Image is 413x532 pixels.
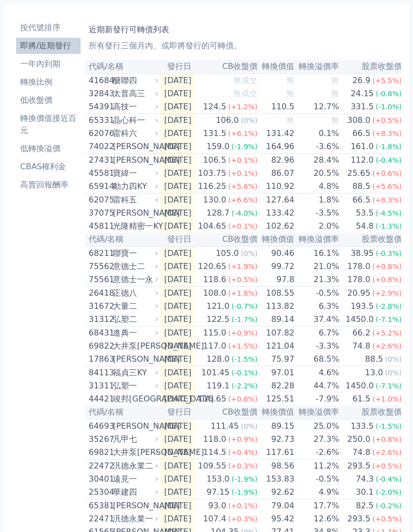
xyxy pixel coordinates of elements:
span: (+2.9%) [372,289,401,297]
li: 一年內到期 [16,58,81,70]
span: (+0.9%) [228,329,257,337]
div: [PERSON_NAME] [113,207,156,219]
td: 6.7% [295,326,339,340]
div: 20.95 [346,287,373,299]
th: CB收盤價 [195,233,258,246]
div: 88.5 [351,180,373,192]
li: 即將/近期發行 [16,40,81,52]
td: 20.5% [295,167,339,180]
div: 65914 [89,180,110,192]
span: (+5.6%) [228,182,257,190]
th: 發行日 [160,406,195,419]
td: [DATE] [160,260,195,273]
li: 轉換比例 [16,76,81,88]
span: (-0.3%) [376,249,402,257]
td: -7.9% [295,392,339,406]
td: [DATE] [160,326,195,340]
th: 發行日 [160,60,195,74]
span: (0%) [241,249,257,257]
th: 轉換價值 [258,60,295,74]
td: [DATE] [160,140,195,154]
div: 進典一 [113,327,156,339]
div: 竣邦[GEOGRAPHIC_DATA] [113,393,156,405]
span: (+5.2%) [372,329,401,337]
span: (-1.0%) [376,103,402,111]
a: 高賣回報酬率 [16,177,81,193]
td: 27.3% [295,433,339,446]
td: 1.8% [295,193,339,207]
div: 62075 [89,194,110,206]
div: 101.45 [199,367,232,379]
td: 2.0% [295,220,339,233]
th: 代碼/名稱 [85,233,160,246]
div: 105.0 [214,247,241,259]
div: 雷科五 [113,194,156,206]
div: 正德八 [113,287,156,299]
div: 64693 [89,420,110,432]
span: (+2.6%) [372,342,401,350]
div: 111.45 [209,420,241,432]
td: -2.6% [295,446,339,459]
div: 25.65 [346,167,373,179]
div: 119.1 [204,380,232,392]
td: [DATE] [160,273,195,287]
td: -3.6% [295,140,339,154]
td: [DATE] [160,114,195,127]
div: 153.0 [204,473,232,485]
span: (+0.5%) [372,116,401,124]
span: (-0.8%) [376,90,402,98]
td: [DATE] [160,353,195,366]
div: 104.65 [196,220,228,232]
td: 28.4% [295,154,339,167]
div: 130.0 [201,194,228,206]
span: (+0.1%) [228,156,257,164]
div: 遠見一 [113,473,156,485]
span: 無 [286,89,294,98]
div: 109.55 [196,460,228,472]
td: 131.42 [258,127,295,140]
div: 66.5 [351,194,373,206]
td: 37.4% [295,313,339,326]
td: [DATE] [160,180,195,193]
td: 97.01 [258,366,295,380]
li: CBAS權利金 [16,161,81,173]
span: (+0.9%) [228,435,257,443]
th: 股票收盤價 [339,406,402,419]
td: 98.56 [258,459,295,473]
div: 27431 [89,154,110,166]
td: [DATE] [160,419,195,433]
td: 11.2% [295,459,339,473]
a: 一年內到期 [16,56,81,72]
div: 太普高三 [113,88,156,100]
td: [DATE] [160,220,195,233]
span: (+1.9%) [228,262,257,271]
th: 股票收盤價 [339,233,402,246]
div: 74.8 [351,340,373,352]
th: CB收盤價 [195,406,258,419]
span: (-0.4%) [376,475,402,483]
span: (+8.3%) [372,196,401,204]
div: 74022 [89,141,110,153]
div: 45581 [89,167,110,179]
span: (+0.3%) [228,462,257,470]
div: 30401 [89,473,110,485]
div: 31672 [89,300,110,312]
td: -0.5% [295,287,339,300]
div: 意德士二 [113,260,156,273]
div: 38.95 [349,247,376,259]
div: 福貞三KY [113,367,156,379]
div: 26.9 [351,75,373,87]
span: (-2.8%) [376,302,402,310]
td: 86.07 [258,167,295,180]
div: 31312 [89,313,110,325]
div: 118.0 [201,433,228,445]
div: 88.5 [363,353,385,365]
span: (0%) [241,422,257,430]
td: 113.82 [258,300,295,313]
span: (-1.7%) [232,315,258,323]
div: 汎德永業二 [113,460,156,472]
td: 4.8% [295,180,339,193]
div: 161.0 [349,141,376,153]
td: 102.62 [258,220,295,233]
div: 74.8 [351,446,373,458]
